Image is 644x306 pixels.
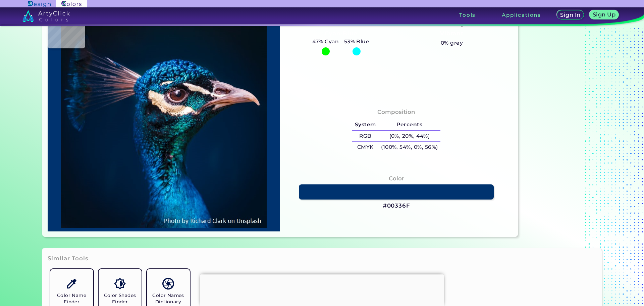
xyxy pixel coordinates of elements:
[310,37,341,46] h5: 47% Cyan
[66,278,77,290] img: icon_color_name_finder.svg
[114,278,126,290] img: icon_color_shades.svg
[352,119,378,130] h5: System
[341,37,372,46] h5: 53% Blue
[322,30,360,38] h3: Cyan-Blue
[352,142,378,153] h5: CMYK
[150,292,187,305] h5: Color Names Dictionary
[378,119,440,130] h5: Percents
[101,292,139,305] h5: Color Shades Finder
[28,1,50,7] img: ArtyClick Design logo
[200,274,444,305] iframe: Advertisement
[383,202,410,210] h3: #00336F
[557,10,584,19] a: Sign In
[590,10,619,19] a: Sign Up
[378,131,440,142] h5: (0%, 20%, 44%)
[22,10,70,22] img: logo_artyclick_colors_white.svg
[502,12,541,17] h3: Applications
[352,131,378,142] h5: RGB
[53,292,91,305] h5: Color Name Finder
[441,39,463,47] h5: 0% grey
[389,174,404,183] h4: Color
[51,14,277,228] img: img_pavlin.jpg
[593,12,615,17] h5: Sign Up
[378,142,440,153] h5: (100%, 54%, 0%, 56%)
[377,107,415,117] h4: Composition
[459,12,476,17] h3: Tools
[560,12,580,17] h5: Sign In
[437,30,467,38] h3: Vibrant
[48,255,89,263] h3: Similar Tools
[162,278,174,290] img: icon_color_names_dictionary.svg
